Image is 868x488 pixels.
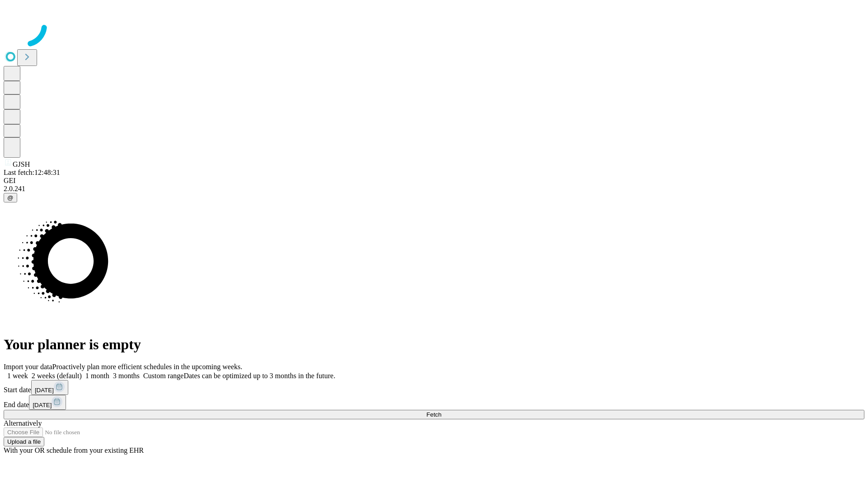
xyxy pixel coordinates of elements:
[7,372,28,380] span: 1 week
[4,446,144,454] span: With your OR schedule from your existing EHR
[35,387,54,394] span: [DATE]
[426,411,441,418] span: Fetch
[29,395,66,410] button: [DATE]
[7,194,14,201] span: @
[52,363,242,371] span: Proactively plan more efficient schedules in the upcoming weeks.
[85,372,109,380] span: 1 month
[4,410,864,419] button: Fetch
[31,380,68,395] button: [DATE]
[184,372,335,380] span: Dates can be optimized up to 3 months in the future.
[4,193,17,202] button: @
[33,402,52,408] span: [DATE]
[113,372,140,380] span: 3 months
[4,336,864,353] h1: Your planner is empty
[4,363,52,371] span: Import your data
[4,177,864,185] div: GEI
[4,395,864,410] div: End date
[4,169,60,176] span: Last fetch: 12:48:31
[32,372,82,380] span: 2 weeks (default)
[4,437,44,446] button: Upload a file
[143,372,184,380] span: Custom range
[4,185,864,193] div: 2.0.241
[4,419,42,427] span: Alternatively
[4,380,864,395] div: Start date
[13,160,30,168] span: GJSH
